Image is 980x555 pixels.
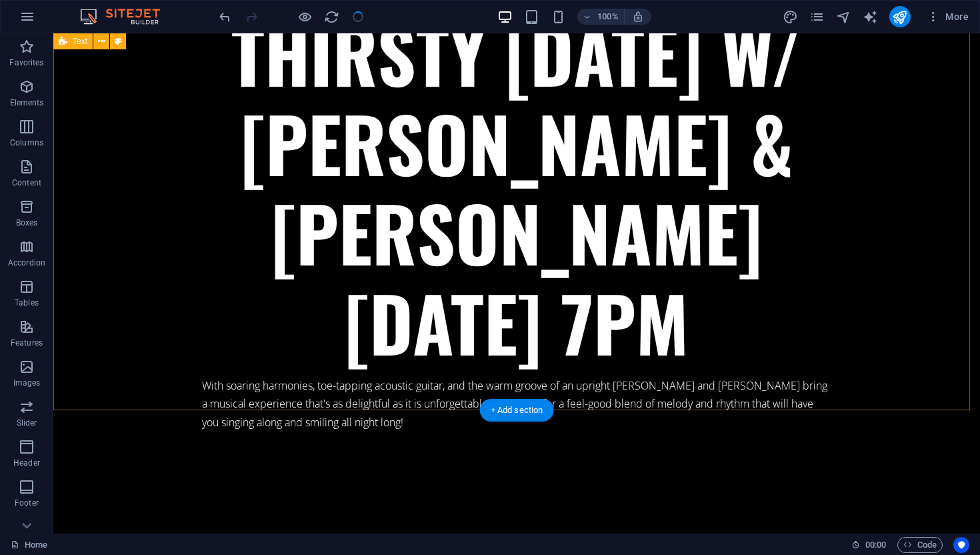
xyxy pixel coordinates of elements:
span: Code [903,537,937,553]
i: On resize automatically adjust zoom level to fit chosen device. [632,11,644,23]
h6: 100% [597,9,619,25]
p: Images [13,378,41,388]
p: Content [12,177,41,188]
span: More [927,10,969,23]
p: Slider [17,418,37,428]
button: design [783,9,799,25]
p: Accordion [8,257,45,268]
button: Code [897,537,943,553]
p: Tables [15,298,39,308]
i: AI Writer [863,9,878,25]
h6: Session time [851,537,887,553]
button: publish [889,6,911,27]
i: Reload page [324,9,339,25]
button: Usercentrics [953,537,969,553]
p: Elements [10,97,44,108]
button: navigator [836,9,852,25]
div: + Add section [480,399,554,422]
span: : [875,540,877,550]
p: Favorites [9,57,43,68]
button: Click here to leave preview mode and continue editing [297,9,313,25]
button: More [921,6,974,27]
span: Text [73,37,87,45]
p: Boxes [16,217,38,228]
img: Editor Logo [77,9,177,25]
button: reload [323,9,339,25]
span: 00 00 [865,537,886,553]
p: Header [13,458,40,468]
i: Pages (Ctrl+Alt+S) [809,9,825,25]
button: 100% [577,9,625,25]
i: Design (Ctrl+Alt+Y) [783,9,798,25]
i: Undo: Change text (Ctrl+Z) [217,9,233,25]
i: Navigator [836,9,851,25]
a: Home [11,537,47,553]
p: Features [11,338,43,348]
p: Columns [10,137,43,148]
button: text_generator [863,9,879,25]
button: pages [809,9,825,25]
p: Footer [15,498,39,508]
i: Publish [892,9,907,25]
button: undo [217,9,233,25]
